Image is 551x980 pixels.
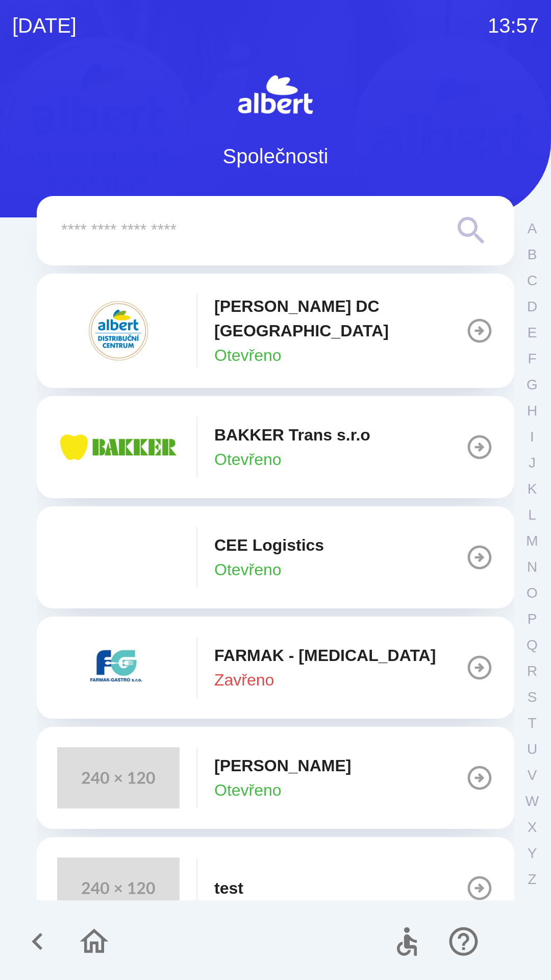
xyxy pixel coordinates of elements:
[527,740,537,758] p: U
[528,610,537,628] p: P
[519,424,545,450] button: I
[57,300,180,361] img: 092fc4fe-19c8-4166-ad20-d7efd4551fba.png
[527,558,537,576] p: N
[214,447,282,472] p: Otevřeno
[528,844,537,862] p: Y
[37,274,514,388] button: [PERSON_NAME] DC [GEOGRAPHIC_DATA]Otevřeno
[214,643,436,668] p: FARMAK - [MEDICAL_DATA]
[214,668,274,692] p: Zavřeno
[57,416,180,478] img: eba99837-dbda-48f3-8a63-9647f5990611.png
[527,662,537,680] p: R
[37,396,514,498] button: BAKKER Trans s.r.oOtevřeno
[519,241,545,267] button: B
[57,747,180,808] img: 240x120
[527,376,538,394] p: G
[37,506,514,608] button: CEE LogisticsOtevřeno
[37,727,514,829] button: [PERSON_NAME]Otevřeno
[519,736,545,762] button: U
[519,866,545,892] button: Z
[519,476,545,502] button: K
[528,350,536,367] p: F
[528,766,537,784] p: V
[519,320,545,346] button: E
[214,876,243,900] p: test
[214,753,351,778] p: [PERSON_NAME]
[519,684,545,710] button: S
[57,637,180,698] img: 5ee10d7b-21a5-4c2b-ad2f-5ef9e4226557.png
[519,840,545,866] button: Y
[527,584,538,602] p: O
[519,658,545,684] button: R
[519,293,545,320] button: D
[529,454,536,472] p: J
[527,298,537,315] p: D
[519,632,545,658] button: Q
[503,928,531,955] img: cs flag
[57,527,180,588] img: ba8847e2-07ef-438b-a6f1-28de549c3032.png
[527,402,537,420] p: H
[37,837,514,939] button: test
[519,814,545,840] button: X
[214,557,282,582] p: Otevřeno
[214,423,370,447] p: BAKKER Trans s.r.o
[528,714,536,732] p: T
[528,324,537,341] p: E
[525,792,539,810] p: W
[37,617,514,719] button: FARMAK - [MEDICAL_DATA]Zavřeno
[519,788,545,814] button: W
[519,606,545,632] button: P
[519,762,545,788] button: V
[12,10,77,41] p: [DATE]
[519,372,545,398] button: G
[519,267,545,293] button: C
[528,246,537,263] p: B
[528,506,536,524] p: L
[530,428,534,446] p: I
[519,580,545,606] button: O
[214,294,465,343] p: [PERSON_NAME] DC [GEOGRAPHIC_DATA]
[526,532,538,550] p: M
[519,215,545,241] button: A
[519,554,545,580] button: N
[527,272,537,289] p: C
[519,710,545,736] button: T
[214,778,282,802] p: Otevřeno
[528,219,537,237] p: A
[519,450,545,476] button: J
[214,343,282,367] p: Otevřeno
[488,10,539,41] p: 13:57
[519,398,545,424] button: H
[519,502,545,528] button: L
[37,71,514,120] img: Logo
[223,141,329,171] p: Společnosti
[528,688,537,706] p: S
[527,636,538,654] p: Q
[528,480,537,498] p: K
[214,533,324,557] p: CEE Logistics
[519,528,545,554] button: M
[57,857,180,919] img: 240x120
[519,346,545,372] button: F
[528,870,536,888] p: Z
[528,818,537,836] p: X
